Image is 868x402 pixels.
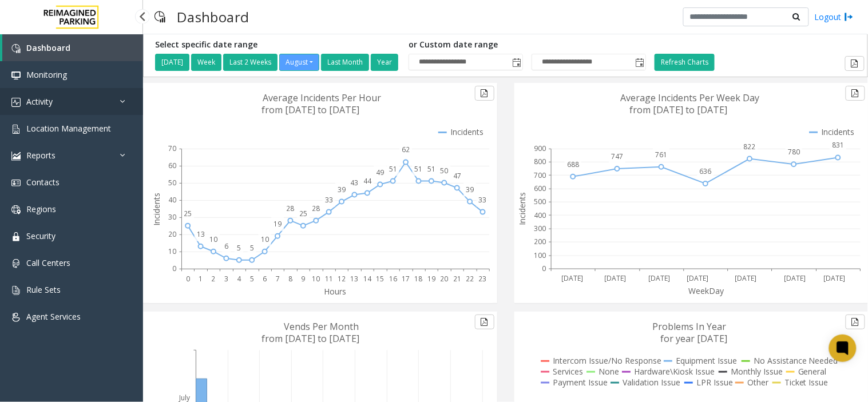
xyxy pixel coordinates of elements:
text: Equipment Issue [676,355,737,366]
text: 2 [212,274,216,284]
text: Problems In Year [653,320,727,333]
text: 43 [351,178,359,188]
text: WeekDay [688,286,724,297]
span: Toggle popup [633,54,645,70]
text: 70 [168,144,176,153]
button: Last Month [321,54,369,71]
text: 800 [534,157,546,166]
text: 44 [363,176,372,186]
text: None [599,366,619,377]
text: 16 [389,274,397,284]
text: 40 [168,195,176,205]
button: Week [191,54,221,71]
text: 831 [832,141,844,150]
button: [DATE] [155,54,189,71]
text: General [798,366,827,377]
text: 13 [197,229,205,239]
text: 0 [172,264,176,274]
text: 0 [186,274,190,284]
img: 'icon' [11,313,21,322]
button: Export to pdf [475,86,494,101]
text: 10 [168,246,176,256]
text: LPR Issue [696,377,733,388]
text: 780 [788,148,800,157]
span: Contacts [26,177,60,188]
text: 300 [534,224,546,233]
img: 'icon' [11,205,21,214]
text: 49 [376,168,384,177]
text: 33 [325,195,333,205]
text: Hardware\Kiosk Issue [634,366,715,377]
text: 8 [288,274,292,284]
a: Dashboard [2,34,143,61]
text: Other [747,377,769,388]
text: 900 [534,144,546,153]
text: 50 [168,178,176,188]
text: Intercom Issue/No Response [553,355,661,366]
img: 'icon' [11,178,21,188]
button: Refresh Charts [655,54,715,71]
text: 400 [534,210,546,220]
text: 17 [402,274,410,284]
text: 18 [415,274,423,284]
h5: or Custom date range [409,40,646,50]
text: Average Incidents Per Week Day [620,91,759,104]
text: 62 [402,145,410,155]
text: No Assistance Needed [754,355,838,366]
text: 25 [299,209,307,218]
text: 22 [466,274,474,284]
text: 19 [427,274,435,284]
text: 25 [184,209,192,218]
text: 4 [237,274,241,284]
span: Rule Sets [26,284,61,295]
text: 688 [567,160,579,169]
text: 0 [542,264,546,274]
text: 39 [338,185,346,194]
img: 'icon' [11,232,21,241]
img: 'icon' [11,98,21,107]
text: Ticket Issue [784,377,829,388]
text: Incidents [450,126,483,137]
text: Hours [324,286,347,297]
span: Security [26,230,56,241]
span: Toggle popup [510,54,522,70]
h3: Dashboard [171,3,255,31]
text: Payment Issue [553,377,608,388]
button: Year [371,54,398,71]
text: 600 [534,184,546,193]
text: Incidents [151,193,162,226]
text: [DATE] [735,274,756,284]
text: 5 [237,243,241,253]
text: 33 [479,195,487,205]
text: for year [DATE] [661,332,728,345]
text: 822 [744,142,756,152]
text: 28 [287,204,295,213]
text: [DATE] [784,274,806,284]
img: logout [845,11,854,23]
text: 28 [312,204,320,213]
button: Export to pdf [846,86,865,101]
text: 500 [534,197,546,207]
text: 14 [363,274,372,284]
text: 10 [261,234,269,244]
span: Regions [26,204,56,214]
text: 9 [301,274,305,284]
text: 13 [351,274,359,284]
text: 6 [224,241,228,251]
text: Vends Per Month [284,320,359,333]
img: pageIcon [154,3,165,31]
text: [DATE] [561,274,583,284]
text: 747 [611,152,623,161]
span: Call Centers [26,257,70,268]
text: Incidents [517,193,528,226]
img: 'icon' [11,44,21,53]
img: 'icon' [11,152,21,161]
text: [DATE] [648,274,670,284]
text: 20 [441,274,449,284]
span: Dashboard [26,42,70,53]
text: 10 [209,234,217,244]
text: 21 [453,274,461,284]
img: 'icon' [11,71,21,80]
text: 51 [427,164,435,174]
text: 6 [263,274,267,284]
